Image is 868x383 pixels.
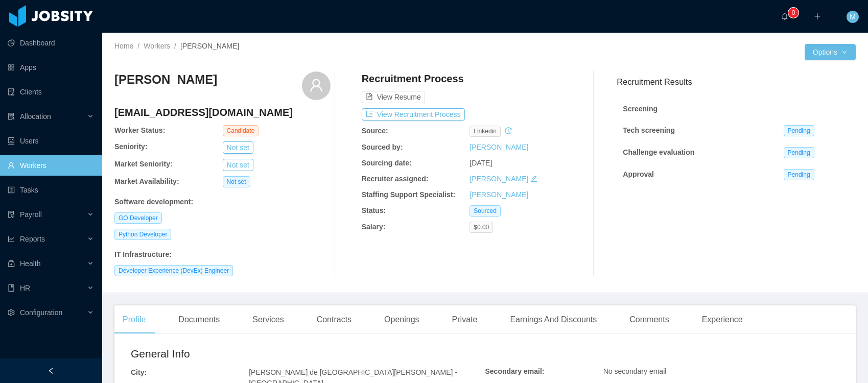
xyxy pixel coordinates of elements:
b: Salary: [362,223,386,231]
a: [PERSON_NAME] [470,175,528,183]
div: Experience [694,305,751,334]
i: icon: user [309,78,323,92]
a: icon: file-textView Resume [362,93,425,101]
span: Candidate [223,125,259,136]
a: [PERSON_NAME] [470,143,528,151]
div: Contracts [309,305,360,334]
a: icon: auditClients [8,82,94,102]
b: Market Seniority: [114,160,173,168]
span: [DATE] [470,159,492,167]
i: icon: bell [781,13,788,20]
span: [PERSON_NAME] [180,42,239,50]
i: icon: line-chart [8,235,15,243]
span: Not set [223,176,250,187]
span: / [137,42,139,50]
button: Not set [223,159,253,171]
div: Openings [376,305,428,334]
i: icon: medicine-box [8,260,15,267]
span: M [850,11,856,23]
a: icon: robotUsers [8,131,94,151]
h2: General Info [131,346,485,362]
strong: Approval [623,170,654,178]
span: $0.00 [470,222,493,233]
a: icon: exportView Recruitment Process [362,110,465,118]
span: Sourced [470,205,501,217]
button: Optionsicon: down [805,44,856,60]
b: Source: [362,127,388,135]
div: Comments [621,305,677,334]
span: Pending [784,169,814,180]
i: icon: book [8,284,15,292]
div: Services [244,305,292,334]
b: Sourcing date: [362,159,412,167]
div: Earnings And Discounts [502,305,605,334]
strong: Challenge evaluation [623,148,694,156]
i: icon: plus [814,13,821,20]
h3: [PERSON_NAME] [114,71,217,88]
span: Health [20,259,40,268]
a: [PERSON_NAME] [470,190,528,199]
b: Secondary email: [485,367,545,375]
strong: Screening [623,105,658,113]
b: City: [131,368,147,376]
i: icon: file-protect [8,211,15,218]
button: icon: exportView Recruitment Process [362,108,465,121]
i: icon: edit [530,175,537,182]
b: Market Availability: [114,177,179,185]
b: Worker Status: [114,126,165,134]
a: Home [114,42,133,50]
span: Allocation [20,112,51,121]
button: Not set [223,141,253,154]
span: GO Developer [114,212,162,224]
b: Seniority: [114,142,148,151]
a: Workers [144,42,170,50]
span: Developer Experience (DevEx) Engineer [114,265,233,276]
a: icon: appstoreApps [8,57,94,78]
span: linkedin [470,126,501,137]
div: Profile [114,305,154,334]
span: HR [20,284,30,292]
span: No secondary email [603,367,667,375]
b: Recruiter assigned: [362,175,429,183]
b: Sourced by: [362,143,403,151]
span: Pending [784,125,814,136]
i: icon: setting [8,309,15,316]
span: / [174,42,176,50]
h4: [EMAIL_ADDRESS][DOMAIN_NAME] [114,105,331,119]
span: Python Developer [114,229,171,240]
span: Configuration [20,308,62,317]
span: Pending [784,147,814,158]
button: icon: file-textView Resume [362,91,425,103]
div: Private [444,305,486,334]
i: icon: history [505,127,512,134]
strong: Tech screening [623,126,675,134]
a: icon: profileTasks [8,180,94,200]
span: Reports [20,235,45,243]
b: IT Infrastructure : [114,250,172,258]
i: icon: solution [8,113,15,120]
h3: Recruitment Results [617,76,856,88]
a: icon: pie-chartDashboard [8,33,94,53]
span: Payroll [20,210,42,219]
a: icon: userWorkers [8,155,94,176]
b: Staffing Support Specialist: [362,190,456,199]
b: Status: [362,206,386,214]
b: Software development : [114,198,193,206]
sup: 0 [788,8,799,18]
div: Documents [170,305,228,334]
